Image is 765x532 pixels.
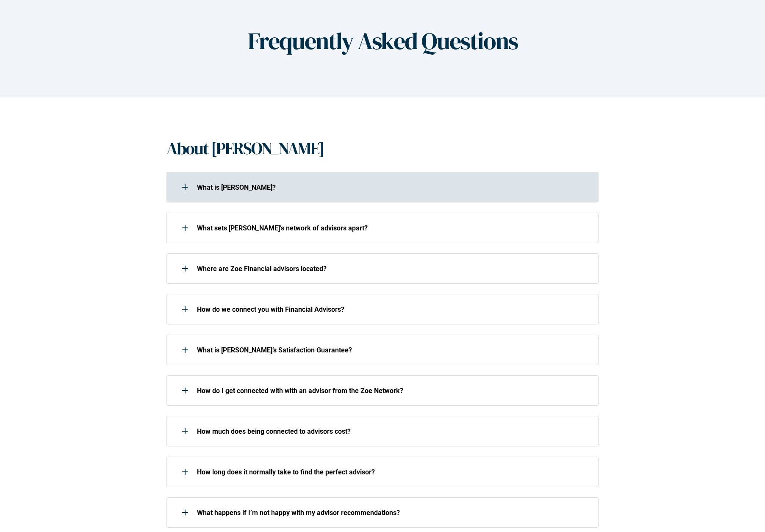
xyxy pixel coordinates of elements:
[197,427,588,435] p: How much does being connected to advisors cost?
[197,509,588,517] p: What happens if I’m not happy with my advisor recommendations?
[197,224,588,232] p: What sets [PERSON_NAME]’s network of advisors apart?
[197,468,588,476] p: How long does it normally take to find the perfect advisor?
[248,27,518,55] h1: Frequently Asked Questions
[197,305,588,313] p: How do we connect you with Financial Advisors?
[197,265,588,273] p: Where are Zoe Financial advisors located?
[197,183,588,191] p: What is [PERSON_NAME]?
[197,346,588,354] p: What is [PERSON_NAME]’s Satisfaction Guarantee?
[166,138,324,158] h1: About [PERSON_NAME]
[197,387,588,395] p: How do I get connected with with an advisor from the Zoe Network?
